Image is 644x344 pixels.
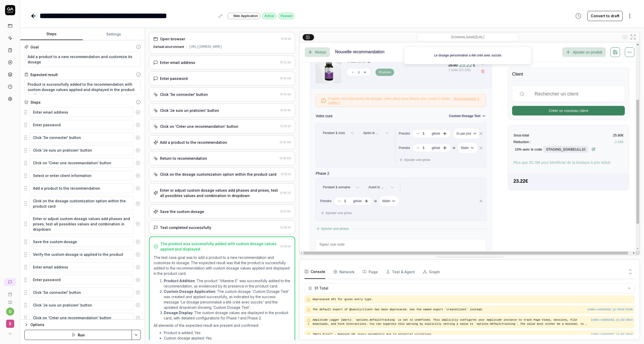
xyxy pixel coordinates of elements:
button: Open in full screen [629,33,637,41]
div: Click on 'Créer une recommandation' button [160,124,238,129]
button: Remove step [133,133,142,143]
button: g [6,307,14,316]
time: 12:16:22 [280,191,291,195]
li: Product is added: Yes [164,330,291,335]
strong: Product Addition [164,279,195,283]
div: Add a product to the recommendation [160,140,227,145]
div: Suggestions [24,287,141,298]
button: Remove step [133,158,142,168]
strong: Dosage Display [164,311,192,315]
time: 12:18:14 [280,226,291,229]
time: 12:16:12 [281,172,291,176]
div: index-nvOXUIKZ.js : 82 : 3014 [591,332,633,337]
button: Remove step [133,287,142,298]
div: Click 'Se connecter' button [160,92,208,97]
time: 12:15:32 [280,93,291,96]
a: Web Application [227,12,260,19]
button: Remove step [133,183,142,193]
button: Graph [423,265,440,279]
button: Settings [83,28,145,40]
button: index-nvOXUIKZ.js:3510:5229 [587,307,633,312]
button: Remove step [133,107,142,117]
div: Suggestions [24,170,141,181]
div: Expected result [30,72,58,77]
button: Page [363,265,378,279]
span: Web Application [233,14,258,18]
div: Suggestions [24,262,141,273]
button: Show all interative elements [621,33,629,41]
div: Suggestions [24,249,141,260]
span: S [6,320,14,328]
div: Open browser [160,36,185,42]
button: Remove step [133,313,142,323]
button: index-nvOXUIKZ.js:82:3014 [591,318,633,322]
button: Remove step [133,275,142,285]
time: 12:15:40 [280,140,291,144]
li: : The product 'Vitamine E' was successfully added to the recommendation, as evidenced by its pres... [164,278,291,289]
div: Suggestions [24,213,141,234]
strong: Custom Dosage Application [164,289,215,294]
button: Convert to draft [587,11,623,21]
button: Remove step [133,120,142,130]
div: index-nvOXUIKZ.js : 82 : 3014 [591,318,633,322]
time: 12:15:37 [280,124,291,128]
div: Save the custom dosage [160,209,204,214]
div: Click 'Je suis un praticien' button [160,108,219,113]
div: Passed [278,13,294,19]
li: : The custom dosage 'Custom Dosage Test' was created and applied successfully, as indicated by th... [164,289,291,310]
time: 12:16:03 [280,156,291,160]
div: Default environment [153,45,184,49]
div: Options [30,322,141,328]
pre: [Meta Pixel] - Removed URL query parameters due to potential violations. [313,332,633,337]
button: Remove step [133,237,142,247]
button: Remove step [133,171,142,181]
div: Suggestions [24,183,141,194]
div: Enter password [160,76,188,81]
a: New conversation [4,278,16,286]
p: All elements of the expected result are present and confirmed: [154,323,291,328]
time: 12:18:14 [280,245,291,248]
button: index-nvOXUIKZ.js:82:3014 [591,332,633,337]
div: index-nvOXUIKZ.js : 3510 : 5229 [587,307,633,312]
div: Suggestions [24,196,141,211]
button: Steps [20,28,83,40]
pre: Deprecated API for given entry type. [313,297,633,302]
div: Suggestions [24,120,141,130]
p: The test case goal was to add a product to a new recommendation and customize its dosage. The exp... [154,255,291,276]
div: [URL][DOMAIN_NAME] [189,45,222,49]
button: View version history [572,11,584,21]
time: 12:17:45 [280,210,291,213]
div: Suggestions [24,237,141,247]
div: Suggestions [24,132,141,143]
img: Screenshot [299,42,640,255]
button: Remove step [133,300,142,310]
div: Active [262,13,276,19]
div: Return to recommendation [160,156,207,161]
time: 12:15:21 [281,37,291,41]
button: Remove step [133,219,142,229]
button: Remove step [133,262,142,272]
div: Suggestions [24,300,141,311]
time: 12:15:35 [280,108,291,112]
div: Suggestions [24,313,141,323]
button: Test & Agent [386,265,415,279]
button: Remove step [133,145,142,155]
button: Console [305,265,325,279]
a: Book a call with us [2,288,18,296]
div: Steps [30,100,41,105]
li: : The custom dosage values are displayed in the product card, with detailed configurations for Ph... [164,310,291,321]
time: 12:15:29 [280,77,291,80]
div: Suggestions [24,107,141,118]
button: Run [24,330,132,340]
div: Suggestions [24,145,141,156]
div: The product was successfully added with custom dosage values applied and displayed. [160,241,278,252]
button: Remove step [133,198,142,209]
li: Custom dosage applied: Yes [164,335,291,341]
button: Remove step [133,249,142,260]
button: Options [24,322,141,328]
time: 12:15:25 [280,61,291,64]
div: Suggestions [24,275,141,285]
div: Test completed successfully [160,225,211,230]
div: Enter or adjust custom dosage values add phases and prises, test all possibles values and combina... [160,188,278,198]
